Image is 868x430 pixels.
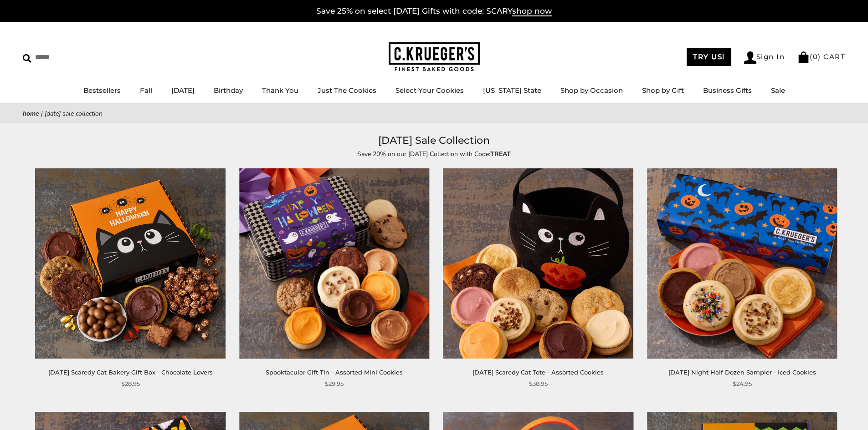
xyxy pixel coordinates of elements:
img: Halloween Scaredy Cat Bakery Gift Box - Chocolate Lovers [36,169,226,359]
img: Bag [797,51,810,63]
a: Select Your Cookies [395,86,464,95]
h1: [DATE] Sale Collection [36,132,832,149]
span: [DATE] Sale Collection [45,109,103,118]
a: Shop by Occasion [560,86,623,95]
span: | [41,109,43,118]
a: Business Gifts [703,86,752,95]
img: Spooktacular Gift Tin - Assorted Mini Cookies [239,169,429,359]
a: Just The Cookies [318,86,376,95]
a: Shop by Gift [642,86,684,95]
img: Halloween Scaredy Cat Tote - Assorted Cookies [443,169,633,359]
img: Search [23,54,31,63]
span: $38.95 [529,379,548,389]
a: Spooktacular Gift Tin - Assorted Mini Cookies [266,369,403,376]
a: Bestsellers [83,86,121,95]
img: Halloween Night Half Dozen Sampler - Iced Cookies [647,169,837,359]
img: C.KRUEGER'S [389,42,480,72]
a: Sign In [744,51,785,64]
a: TRY US! [687,48,731,66]
a: Thank You [262,86,298,95]
a: [DATE] [171,86,195,95]
span: shop now [512,6,552,16]
a: [DATE] Night Half Dozen Sampler - Iced Cookies [668,369,816,376]
span: $28.95 [121,379,140,389]
a: Save 25% on select [DATE] Gifts with code: SCARYshop now [316,6,552,16]
img: Account [744,51,756,64]
nav: breadcrumbs [23,108,845,119]
a: Sale [771,86,785,95]
a: Birthday [214,86,243,95]
a: [DATE] Scaredy Cat Tote - Assorted Cookies [473,369,604,376]
span: 0 [813,52,818,61]
a: Home [23,109,39,118]
strong: TREAT [490,150,511,158]
span: $29.95 [325,379,344,389]
input: Search [23,50,131,64]
a: (0) CART [797,52,845,61]
a: Fall [140,86,152,95]
a: [DATE] Scaredy Cat Bakery Gift Box - Chocolate Lovers [48,369,213,376]
span: $24.95 [733,379,752,389]
p: Save 20% on our [DATE] Collection with Code: [225,149,644,159]
a: [US_STATE] State [483,86,541,95]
